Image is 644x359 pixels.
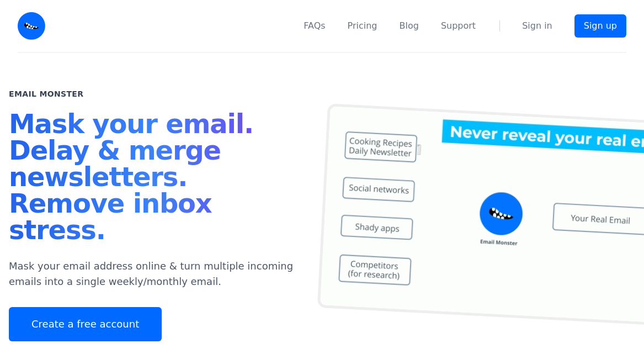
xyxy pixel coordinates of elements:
img: Email Monster [18,12,45,40]
a: Sign in [522,19,552,33]
h1: Mask your email. Delay & merge newsletters. Remove inbox stress. [9,110,296,247]
a: Pricing [348,19,377,33]
a: Sign up [574,14,626,38]
p: Mask your email address online & turn multiple incoming emails into a single weekly/monthly email. [9,258,296,289]
h2: Email Monster [9,88,83,99]
a: Blog [400,19,419,33]
a: FAQs [304,19,325,33]
a: Create a free account [9,307,162,341]
a: Support [441,19,476,33]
